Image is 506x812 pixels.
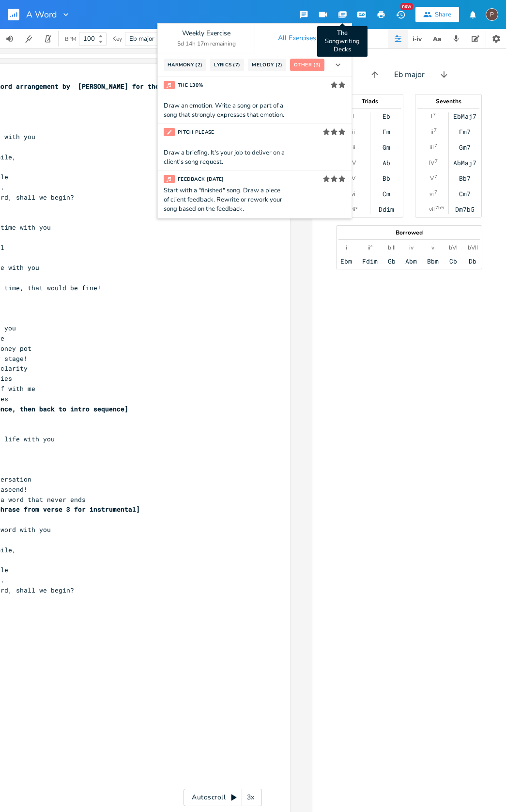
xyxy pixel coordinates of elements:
div: Share [435,10,451,19]
div: Paul H [486,8,498,21]
div: iv [409,244,414,251]
span: Eb major [129,34,154,43]
div: V [352,174,355,182]
div: Gb [388,257,396,265]
div: Weekly Exercise [182,30,230,37]
div: v [431,244,434,251]
div: Bb [383,174,390,182]
div: iii [351,143,355,151]
span: Melody [252,62,275,68]
div: IV [429,159,434,167]
div: bVI [449,244,458,251]
div: ii [430,128,433,136]
div: Pitch Please [164,128,215,136]
div: New [400,3,413,10]
div: EbMaj7 [453,112,476,120]
div: Borrowed [337,230,482,235]
div: Triads [337,98,403,104]
div: iii [429,143,434,151]
div: i [346,244,347,251]
div: Cb [449,257,457,265]
div: Key [112,36,122,42]
div: The 130% [164,81,203,89]
div: Eb [383,112,390,120]
button: Share [415,7,459,22]
div: I [353,112,354,120]
div: Ebm [340,257,352,265]
div: Db [469,257,476,265]
button: P [486,3,498,26]
div: Fdim [362,257,378,265]
div: AbMaj7 [453,159,476,167]
div: IV [351,159,356,167]
div: Cm7 [459,190,471,198]
button: New [391,6,410,23]
div: Bbm [427,257,439,265]
sup: 7 [434,173,437,181]
div: BPM [65,36,76,42]
span: Lyrics [214,62,233,68]
div: bVII [468,244,478,251]
sup: 7 [434,142,437,150]
sup: 7 [434,126,437,134]
div: I [431,112,432,120]
div: Chords [318,54,500,61]
div: Ab [383,159,390,167]
span: Harmony [168,62,195,68]
div: Feedback [DATE] [164,175,224,183]
div: vii° [350,205,357,213]
div: Dm7b5 [455,205,475,213]
sup: 7 [433,111,436,119]
sup: 7b5 [435,204,444,212]
div: V [430,174,434,182]
div: 5d 14h 17m remaining [177,41,236,47]
sup: 7 [435,157,438,165]
div: ii [352,128,355,136]
div: Gm7 [459,143,471,151]
div: Abm [405,257,417,265]
div: bIII [388,244,396,251]
div: vi [429,190,434,198]
span: ( 7 ) [233,62,240,67]
div: 3x [242,789,260,806]
span: A Word [26,10,57,19]
button: The Songwriting Decks [333,6,352,23]
div: Lyrics [164,128,175,136]
div: Fm [383,128,390,136]
div: vii [429,205,435,213]
span: Other [294,62,313,68]
div: Start with a "finished" song. Draw a piece of client feedback. Rewrite or rework your song based ... [164,186,285,214]
sup: 7 [434,188,437,196]
span: ( 2 ) [195,62,202,67]
div: Autoscroll [184,789,262,806]
span: ( 3 ) [313,62,321,67]
div: vi [351,190,355,198]
div: Cm [383,190,390,198]
div: ii° [368,244,372,251]
div: Bb7 [459,174,471,182]
span: ( 2 ) [276,62,283,67]
div: Gm [383,143,390,151]
div: Fm7 [459,128,471,136]
div: Melody [164,175,175,183]
div: Draw an emotion. Write a song or part of a song that strongly expresses that emotion. [164,101,285,120]
div: Melody [164,81,175,89]
div: Sevenths [415,98,481,104]
span: Eb major [394,69,425,80]
div: Ddim [379,205,394,213]
div: All Exercises (14) [278,35,330,42]
div: Draw a briefing. It's your job to deliver on a client's song request. [164,148,285,167]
